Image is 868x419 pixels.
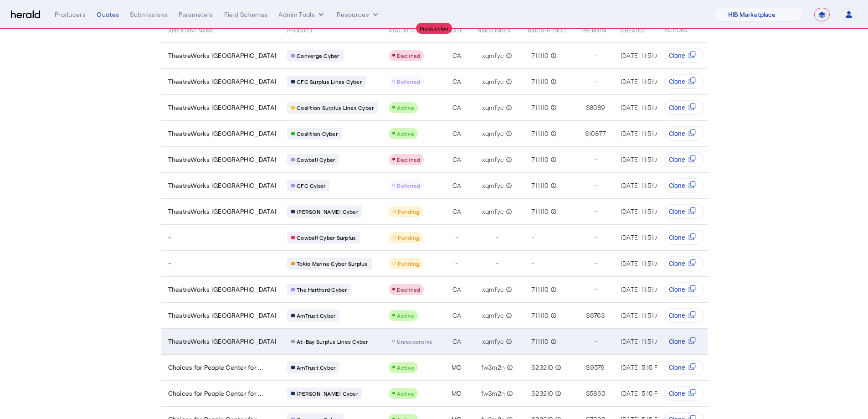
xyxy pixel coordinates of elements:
mat-icon: info_outline [549,51,557,60]
mat-icon: info_outline [549,311,557,320]
mat-icon: info_outline [504,337,512,346]
mat-icon: info_outline [504,311,512,320]
span: Active [397,104,414,111]
span: NAICS INDEX [478,25,510,34]
span: CA [452,207,462,216]
span: Clone [669,337,685,346]
span: Coalition Cyber [297,130,338,137]
span: [PERSON_NAME] Cyber [297,208,358,215]
span: - [168,233,171,242]
span: CA [452,311,462,320]
span: - [594,155,597,164]
span: - [594,233,597,242]
span: The Hartford Cyber [297,286,347,293]
div: Producers [55,10,86,19]
span: Unresponsive [397,338,432,345]
span: [DATE] 5:15 PM [621,363,663,371]
span: CA [452,51,462,60]
mat-icon: info_outline [504,77,512,86]
div: Quotes [97,10,119,19]
span: - [594,181,597,190]
mat-icon: info_outline [549,337,557,346]
span: 6763 [590,311,605,320]
span: AmTrust Cyber [297,312,335,319]
span: [DATE] 11:51 AM [621,233,665,241]
span: 8089 [590,103,605,112]
span: CA [452,285,462,294]
span: Declined [397,286,420,293]
span: 711110 [531,77,549,86]
span: Clone [669,181,685,190]
mat-icon: info_outline [504,285,512,294]
mat-icon: info_outline [549,103,557,112]
span: MO [452,389,462,398]
span: CA [452,103,462,112]
button: Clone [664,256,704,271]
button: Clone [664,386,704,401]
span: [DATE] 11:51 AM [621,155,665,163]
span: - [455,259,458,268]
span: $ [586,363,590,372]
span: Clone [669,233,685,242]
span: 711110 [531,181,549,190]
span: CA [452,337,462,346]
span: Cowbell Cyber Surplus [297,234,356,241]
span: CA [452,181,462,190]
span: 711110 [531,285,549,294]
div: Production [416,23,452,34]
mat-icon: info_outline [505,363,513,372]
span: - [496,233,498,242]
span: xqmfyc [482,155,504,164]
span: 711110 [531,103,549,112]
mat-icon: info_outline [549,77,557,86]
span: 623210 [531,389,553,398]
span: Pending [398,260,419,267]
span: STATE [447,25,462,34]
span: fw3m2n [481,363,505,372]
span: Declined [397,156,420,163]
mat-icon: info_outline [504,129,512,138]
span: Clone [669,103,685,112]
span: xqmfyc [482,103,504,112]
span: $ [586,103,590,112]
th: ACTIONS [657,17,708,42]
span: Clone [669,311,685,320]
mat-icon: info_outline [549,285,557,294]
button: Clone [664,334,704,349]
span: CFC Surplus Lines Cyber [297,78,362,85]
span: Declined [397,52,420,59]
span: PREMIUM [581,25,606,34]
span: TheatreWorks [GEOGRAPHIC_DATA] [168,103,277,112]
mat-icon: info_outline [504,181,512,190]
span: 9576 [590,363,605,372]
span: - [455,233,458,242]
span: Clone [669,363,685,372]
span: TheatreWorks [GEOGRAPHIC_DATA] [168,155,277,164]
span: NAICS-6-DIGIT [528,25,567,34]
mat-icon: info_outline [553,363,561,372]
span: Converge Cyber [297,52,339,59]
div: Parameters [179,10,213,19]
span: TheatreWorks [GEOGRAPHIC_DATA] [168,311,277,320]
span: AmTrust Cyber [297,364,335,371]
span: TheatreWorks [GEOGRAPHIC_DATA] [168,51,277,60]
span: [DATE] 11:51 AM [621,259,665,267]
span: CREATED [621,25,645,34]
span: xqmfyc [482,207,504,216]
mat-icon: info_outline [549,207,557,216]
span: Clone [669,259,685,268]
button: Clone [664,152,704,167]
button: Clone [664,74,704,89]
span: STATUS [389,25,408,34]
button: Clone [664,230,704,245]
button: Clone [664,178,704,193]
span: Clone [669,51,685,60]
span: xqmfyc [482,311,504,320]
span: Referred [397,182,420,189]
span: 5860 [590,389,605,398]
span: - [531,233,534,242]
span: APPLICANT NAME [168,25,214,34]
button: Clone [664,100,704,115]
span: $ [585,129,589,138]
span: - [531,259,534,268]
